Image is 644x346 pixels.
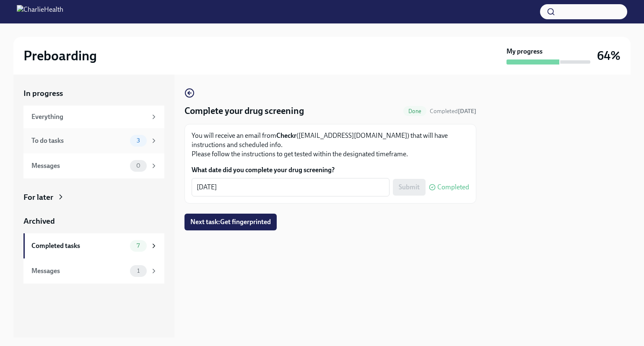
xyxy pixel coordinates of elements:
strong: [DATE] [458,108,476,115]
h3: 64% [597,48,621,63]
div: To do tasks [31,136,127,145]
strong: Checkr [276,132,296,139]
span: October 2nd, 2025 13:59 [430,107,476,115]
div: Messages [31,161,127,170]
div: Messages [31,266,127,276]
img: CharlieHealth [17,5,63,18]
a: In progress [23,88,164,99]
div: For later [23,192,53,203]
div: Completed tasks [31,241,127,250]
button: Next task:Get fingerprinted [184,214,277,230]
a: Messages1 [23,258,164,284]
span: Completed [437,184,469,191]
span: 3 [132,137,145,144]
span: 1 [132,268,145,274]
a: Archived [23,216,164,227]
a: Messages0 [23,153,164,178]
span: Done [403,108,426,114]
label: What date did you complete your drug screening? [192,165,469,175]
a: To do tasks3 [23,128,164,153]
h2: Preboarding [23,47,97,64]
a: Everything [23,106,164,128]
strong: My progress [506,47,543,56]
p: You will receive an email from ([EMAIL_ADDRESS][DOMAIN_NAME]) that will have instructions and sch... [192,131,469,159]
textarea: [DATE] [197,182,384,192]
span: 7 [132,243,145,249]
a: Completed tasks7 [23,233,164,258]
div: Everything [31,112,147,121]
h4: Complete your drug screening [184,105,304,117]
span: 0 [131,163,145,169]
a: For later [23,192,164,203]
span: Completed [430,108,476,115]
span: Next task : Get fingerprinted [190,218,271,226]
